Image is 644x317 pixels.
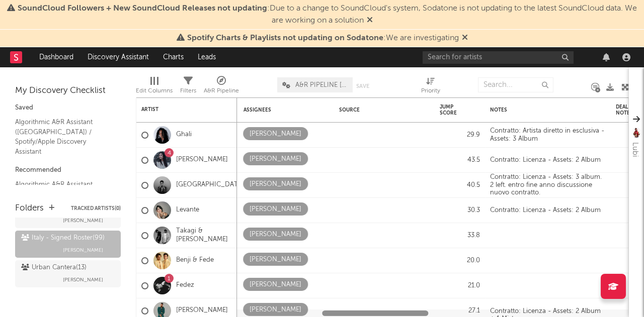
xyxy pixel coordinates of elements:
a: Urban Cantera(13)[PERSON_NAME] [15,260,121,287]
div: 43.5 [440,154,480,166]
span: : Due to a change to SoundCloud's system, Sodatone is not updating to the latest SoundCloud data.... [18,5,637,25]
div: Urban Cantera ( 13 ) [21,262,87,274]
div: Saved [15,102,121,114]
a: Benji & Fede [176,256,214,265]
div: 40.5 [440,179,480,191]
a: [GEOGRAPHIC_DATA] [176,181,244,189]
div: 21.0 [440,280,480,292]
a: Ghali [176,131,192,139]
a: [PERSON_NAME] [176,156,228,164]
div: Contratto: Licenza - Assets: 2 Album [485,156,606,164]
a: Fedez [176,281,194,290]
div: [PERSON_NAME] [250,254,301,266]
input: Search for artists [423,51,574,64]
div: Contratto: Artista diretto in esclusiva - Assets: 3 Album [485,127,611,143]
button: Save [356,83,369,89]
span: : We are investigating [187,34,459,42]
a: Italy - Signed Roster(99)[PERSON_NAME] [15,231,121,258]
div: 29.9 [440,129,480,141]
div: [PERSON_NAME] [250,128,301,140]
span: Spotify Charts & Playlists not updating on Sodatone [187,34,383,42]
a: Algorithmic A&R Assistant ([GEOGRAPHIC_DATA]) [15,179,111,199]
span: [PERSON_NAME] [63,244,103,256]
div: Edit Columns [136,85,173,97]
div: [PERSON_NAME] [250,153,301,165]
a: Takagi & [PERSON_NAME] [176,227,232,244]
div: Jump Score [440,104,465,116]
span: [PERSON_NAME] [63,215,103,227]
div: 33.8 [440,230,480,242]
div: Notes [490,107,591,113]
a: Leads [191,47,223,67]
div: Priority [421,72,440,101]
div: 30.3 [440,204,480,217]
button: Tracked Artists(0) [71,206,121,211]
div: [PERSON_NAME] [250,304,301,316]
div: Folders [15,202,44,215]
a: Algorithmic A&R Assistant ([GEOGRAPHIC_DATA]) / Spotify/Apple Discovery Assistant [15,117,111,157]
div: Recommended [15,164,121,176]
div: Artist [141,107,217,113]
span: SoundCloud Followers + New SoundCloud Releases not updating [18,5,267,13]
span: Dismiss [367,17,373,25]
div: [PERSON_NAME] [250,203,301,216]
div: A&R Pipeline [204,85,239,97]
div: A&R Pipeline [204,72,239,101]
div: Lubi [629,142,641,157]
div: [PERSON_NAME] [250,229,301,241]
span: Dismiss [462,34,468,42]
div: Italy - Signed Roster ( 99 ) [21,232,105,244]
div: Source [339,107,405,113]
div: Contratto: Licenza - Assets: 2 Album [485,206,606,215]
div: Priority [421,85,440,97]
a: Charts [156,47,191,67]
div: 20.0 [440,255,480,267]
input: Search... [478,77,553,92]
div: Assignees [244,107,314,113]
a: Levante [176,206,199,215]
div: Filters [180,72,196,101]
div: Edit Columns [136,72,173,101]
div: [PERSON_NAME] [250,178,301,190]
a: Discovery Assistant [80,47,156,67]
div: 27.1 [440,305,480,317]
div: [PERSON_NAME] [250,279,301,291]
div: Filters [180,85,196,97]
a: Dashboard [32,47,80,67]
div: Contratto: Licenza - Assets: 3 album. 2 left. entro fine anno discussione nuovo contratto. [485,173,611,197]
a: [PERSON_NAME] [176,306,228,315]
span: [PERSON_NAME] [63,274,103,286]
div: My Discovery Checklist [15,85,121,97]
span: A&R PIPELINE [GEOGRAPHIC_DATA] [295,82,348,88]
